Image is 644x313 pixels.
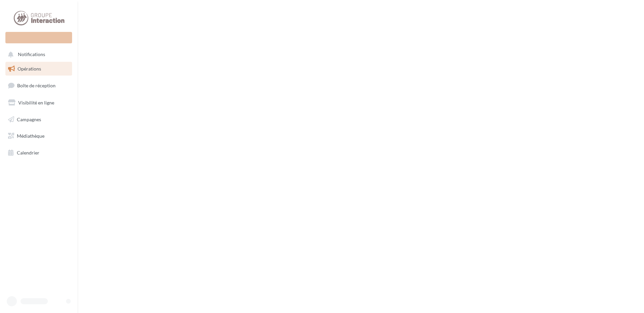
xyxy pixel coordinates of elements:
[4,96,73,110] a: Visibilité en ligne
[18,100,54,105] span: Visibilité en ligne
[18,66,41,72] span: Opérations
[18,52,45,57] span: Notifications
[17,116,41,122] span: Campagnes
[4,146,73,160] a: Calendrier
[4,113,73,127] a: Campagnes
[4,78,73,93] a: Boîte de réception
[17,133,44,139] span: Médiathèque
[5,32,72,43] div: Nouvelle campagne
[17,150,39,155] span: Calendrier
[17,83,56,88] span: Boîte de réception
[4,129,73,143] a: Médiathèque
[4,62,73,76] a: Opérations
